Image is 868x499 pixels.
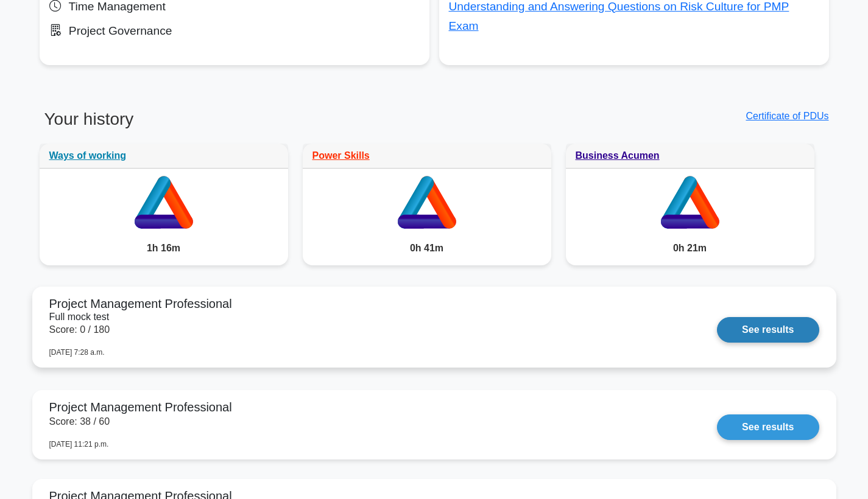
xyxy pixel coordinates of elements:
a: See results [717,414,819,440]
a: Power Skills [312,150,370,161]
h3: Your history [40,109,427,139]
a: Ways of working [49,150,127,161]
div: 0h 41m [303,231,551,265]
div: 1h 16m [40,231,288,265]
div: Project Governance [49,21,420,41]
div: 0h 21m [566,231,814,265]
a: Business Acumen [576,150,660,161]
a: See results [717,317,819,343]
a: Certificate of PDUs [746,111,828,121]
